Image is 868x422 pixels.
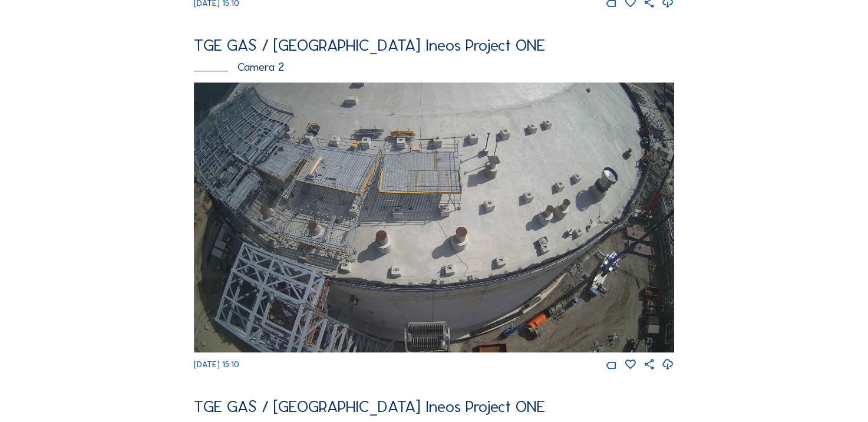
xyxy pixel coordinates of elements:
div: TGE GAS / [GEOGRAPHIC_DATA] Ineos Project ONE [194,398,674,415]
div: TGE GAS / [GEOGRAPHIC_DATA] Ineos Project ONE [194,37,674,54]
span: [DATE] 15:10 [194,360,239,370]
div: Camera 2 [194,61,674,73]
img: Image [194,83,674,352]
